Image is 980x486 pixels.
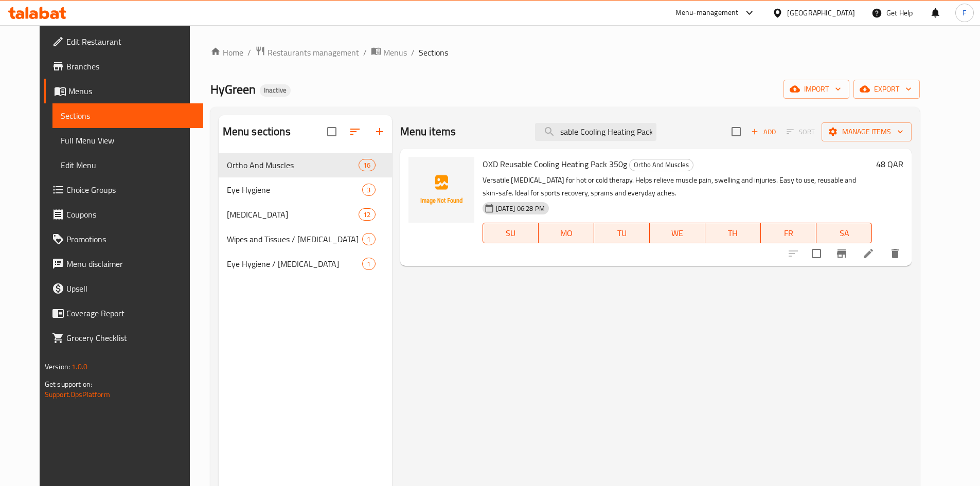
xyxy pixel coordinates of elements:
[210,46,920,59] nav: breadcrumb
[816,223,872,243] button: SA
[219,202,392,227] div: [MEDICAL_DATA]12
[362,184,375,196] div: items
[821,226,868,241] span: SA
[487,226,534,241] span: SU
[219,149,392,280] nav: Menu sections
[343,119,367,144] span: Sort sections
[44,202,203,227] a: Coupons
[66,60,195,73] span: Branches
[66,332,195,344] span: Grocery Checklist
[362,233,375,245] div: items
[260,86,291,95] span: Inactive
[72,360,87,373] span: 1.0.0
[66,233,195,245] span: Promotions
[408,157,474,223] img: OXD Reusable Cooling Heating Pack 350g
[61,110,195,122] span: Sections
[829,241,854,266] button: Branch-specific-item
[66,208,195,221] span: Coupons
[210,78,256,101] span: HyGreen
[227,258,363,270] span: Eye Hygiene / [MEDICAL_DATA]
[359,210,375,220] span: 12
[483,223,539,243] button: SU
[52,128,203,153] a: Full Menu View
[780,124,822,140] span: Select section first
[44,276,203,301] a: Upsell
[227,233,363,245] span: Wipes and Tissues / [MEDICAL_DATA]
[483,174,872,200] p: Versatile [MEDICAL_DATA] for hot or cold therapy. Helps relieve muscle pain, swelling and injurie...
[44,54,203,79] a: Branches
[483,156,627,172] span: OXD Reusable Cooling Heating Pack 350g
[359,159,375,171] div: items
[68,85,195,97] span: Menus
[227,208,359,221] span: [MEDICAL_DATA]
[709,226,757,241] span: TH
[539,223,594,243] button: MO
[543,226,590,241] span: MO
[227,208,359,221] div: Skin Care
[44,326,203,350] a: Grocery Checklist
[227,233,363,245] div: Wipes and Tissues / Skin care
[400,124,456,139] h2: Menu items
[321,121,343,142] span: Select all sections
[629,159,693,171] div: Ortho And Muscles
[219,153,392,177] div: Ortho And Muscles16
[45,377,92,391] span: Get support on:
[363,185,375,195] span: 3
[822,122,912,141] button: Manage items
[45,360,70,373] span: Version:
[255,46,359,59] a: Restaurants management
[268,46,359,59] span: Restaurants management
[66,184,195,196] span: Choice Groups
[66,307,195,319] span: Coverage Report
[765,226,812,241] span: FR
[44,301,203,326] a: Coverage Report
[725,121,747,142] span: Select section
[247,46,251,59] li: /
[52,103,203,128] a: Sections
[411,46,415,59] li: /
[66,282,195,295] span: Upsell
[363,235,375,244] span: 1
[705,223,761,243] button: TH
[363,46,367,59] li: /
[806,243,827,264] span: Select to update
[219,227,392,251] div: Wipes and Tissues / [MEDICAL_DATA]1
[219,251,392,276] div: Eye Hygiene / [MEDICAL_DATA]1
[535,123,656,141] input: search
[359,208,375,221] div: items
[747,124,780,140] span: Add item
[61,159,195,171] span: Edit Menu
[260,84,291,97] div: Inactive
[963,7,966,19] span: F
[66,258,195,270] span: Menu disclaimer
[783,80,849,99] button: import
[219,177,392,202] div: Eye Hygiene3
[630,159,693,171] span: Ortho And Muscles
[223,124,291,139] h2: Menu sections
[883,241,907,266] button: delete
[419,46,448,59] span: Sections
[750,126,777,138] span: Add
[44,177,203,202] a: Choice Groups
[210,46,243,59] a: Home
[830,125,903,138] span: Manage items
[61,134,195,147] span: Full Menu View
[227,159,359,171] span: Ortho And Muscles
[66,35,195,48] span: Edit Restaurant
[598,226,646,241] span: TU
[227,184,363,196] span: Eye Hygiene
[44,251,203,276] a: Menu disclaimer
[52,153,203,177] a: Edit Menu
[654,226,701,241] span: WE
[650,223,705,243] button: WE
[853,80,920,99] button: export
[675,7,739,19] div: Menu-management
[792,83,841,96] span: import
[747,124,780,140] button: Add
[44,227,203,251] a: Promotions
[383,46,407,59] span: Menus
[44,29,203,54] a: Edit Restaurant
[492,204,549,213] span: [DATE] 06:28 PM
